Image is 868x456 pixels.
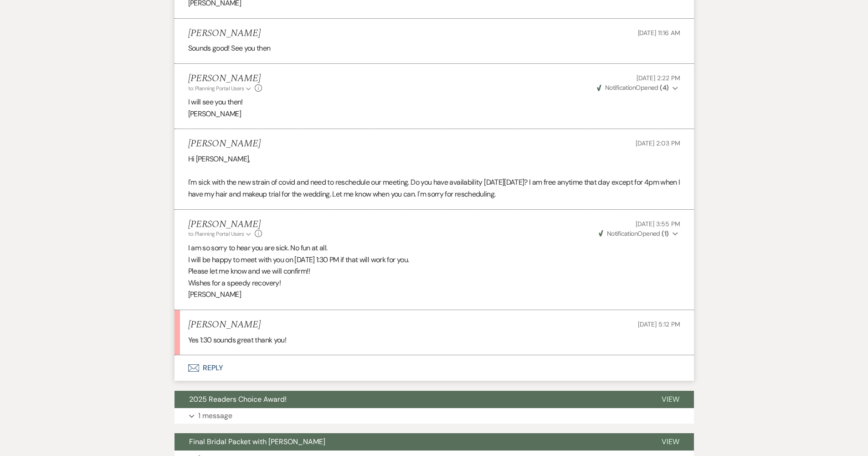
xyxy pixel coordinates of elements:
[638,29,680,37] span: [DATE] 11:16 AM
[188,73,262,84] h5: [PERSON_NAME]
[188,219,262,230] h5: [PERSON_NAME]
[638,320,680,328] span: [DATE] 5:12 PM
[198,410,232,422] p: 1 message
[605,83,636,92] span: Notification
[637,74,680,82] span: [DATE] 2:22 PM
[188,42,680,54] p: Sounds good! See you then
[607,229,637,238] span: Notification
[188,85,244,92] span: to: Planning Portal Users
[636,220,680,228] span: [DATE] 3:55 PM
[188,230,253,238] button: to: Planning Portal Users
[660,83,668,92] strong: ( 4 )
[662,437,679,446] span: View
[188,289,680,301] p: [PERSON_NAME]
[188,176,680,200] p: I'm sick with the new strain of covid and need to reschedule our meeting. Do you have availabilit...
[647,391,694,408] button: View
[175,433,647,451] button: Final Bridal Packet with [PERSON_NAME]
[175,391,647,408] button: 2025 Readers Choice Award!
[189,437,325,446] span: Final Bridal Packet with [PERSON_NAME]
[636,139,680,147] span: [DATE] 2:03 PM
[597,229,680,238] button: NotificationOpened (1)
[189,394,287,404] span: 2025 Readers Choice Award!
[599,229,669,238] span: Opened
[188,277,680,289] p: Wishes for a speedy recovery!
[188,254,680,266] p: I will be happy to meet with you on [DATE] 1:30 PM if that will work for you.
[597,83,669,92] span: Opened
[175,355,694,381] button: Reply
[662,394,679,404] span: View
[647,433,694,451] button: View
[188,108,680,120] p: [PERSON_NAME]
[188,153,680,165] p: Hi [PERSON_NAME],
[188,138,261,150] h5: [PERSON_NAME]
[188,28,261,39] h5: [PERSON_NAME]
[188,242,680,254] p: I am so sorry to hear you are sick. No fun at all.
[188,96,680,108] p: I will see you then!
[188,230,244,238] span: to: Planning Portal Users
[188,265,680,277] p: Please let me know and we will confirm!!
[188,84,253,93] button: to: Planning Portal Users
[188,334,680,346] p: Yes 1:30 sounds great thank you!
[188,319,261,331] h5: [PERSON_NAME]
[596,83,680,93] button: NotificationOpened (4)
[662,229,668,238] strong: ( 1 )
[175,408,694,424] button: 1 message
